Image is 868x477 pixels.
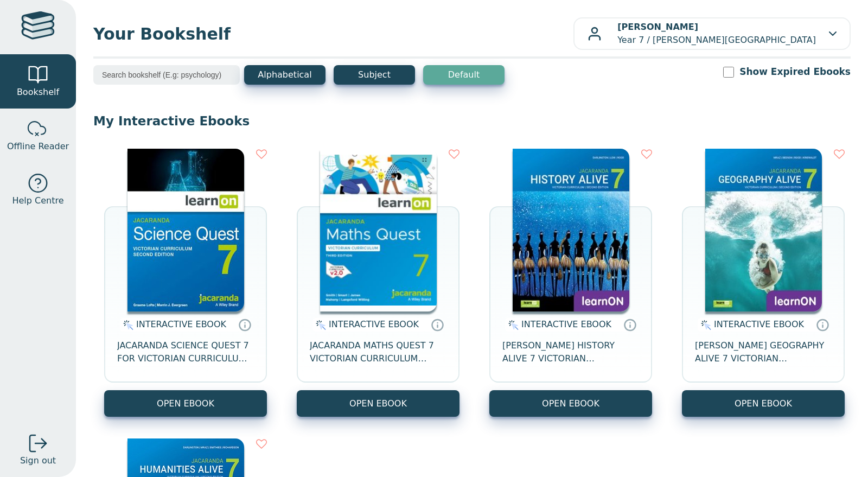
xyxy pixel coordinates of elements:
img: d4781fba-7f91-e911-a97e-0272d098c78b.jpg [513,149,629,311]
button: Subject [334,65,415,85]
p: Year 7 / [PERSON_NAME][GEOGRAPHIC_DATA] [617,21,816,47]
span: INTERACTIVE EBOOK [714,319,804,329]
span: [PERSON_NAME] HISTORY ALIVE 7 VICTORIAN CURRICULUM LEARNON EBOOK 2E [502,339,639,365]
button: Alphabetical [244,65,325,85]
b: [PERSON_NAME] [617,22,698,32]
button: OPEN EBOOK [297,390,459,417]
span: INTERACTIVE EBOOK [136,319,226,329]
span: JACARANDA SCIENCE QUEST 7 FOR VICTORIAN CURRICULUM LEARNON 2E EBOOK [117,339,254,365]
img: interactive.svg [505,319,519,332]
a: Interactive eBooks are accessed online via the publisher’s portal. They contain interactive resou... [816,318,829,331]
span: Help Centre [12,194,63,207]
button: Default [423,65,505,85]
button: OPEN EBOOK [104,390,267,417]
span: [PERSON_NAME] GEOGRAPHY ALIVE 7 VICTORIAN CURRICULUM LEARNON EBOOK 2E [695,339,832,365]
button: [PERSON_NAME]Year 7 / [PERSON_NAME][GEOGRAPHIC_DATA] [573,17,851,50]
button: OPEN EBOOK [489,390,652,417]
span: Sign out [20,454,56,467]
a: Interactive eBooks are accessed online via the publisher’s portal. They contain interactive resou... [623,318,636,331]
p: My Interactive Ebooks [93,113,851,129]
span: Offline Reader [7,140,69,153]
span: Bookshelf [17,86,59,99]
img: b87b3e28-4171-4aeb-a345-7fa4fe4e6e25.jpg [320,149,437,311]
img: cc9fd0c4-7e91-e911-a97e-0272d098c78b.jpg [705,149,822,311]
img: interactive.svg [120,319,133,332]
span: INTERACTIVE EBOOK [521,319,611,329]
button: OPEN EBOOK [682,390,845,417]
span: JACARANDA MATHS QUEST 7 VICTORIAN CURRICULUM LEARNON EBOOK 3E [310,339,446,365]
img: 329c5ec2-5188-ea11-a992-0272d098c78b.jpg [127,149,244,311]
input: Search bookshelf (E.g: psychology) [93,65,240,85]
a: Interactive eBooks are accessed online via the publisher’s portal. They contain interactive resou... [238,318,251,331]
img: interactive.svg [312,319,326,332]
label: Show Expired Ebooks [739,65,851,79]
img: interactive.svg [698,319,711,332]
span: Your Bookshelf [93,22,573,46]
span: INTERACTIVE EBOOK [329,319,419,329]
a: Interactive eBooks are accessed online via the publisher’s portal. They contain interactive resou... [431,318,444,331]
